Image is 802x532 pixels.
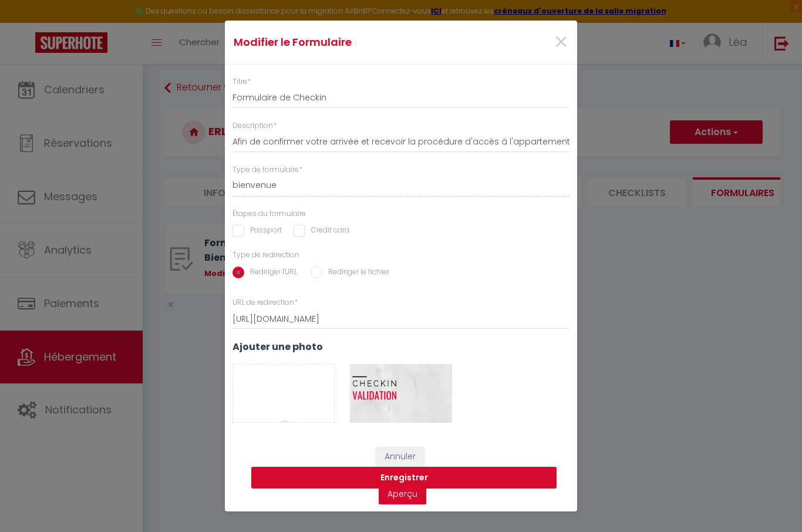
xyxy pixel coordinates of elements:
button: Ouvrir le widget de chat LiveChat [9,5,45,40]
label: URL de redirection [232,297,298,308]
button: Close [554,30,568,55]
button: Annuler [376,447,424,467]
h3: Ajouter une photo [232,341,570,352]
label: Type de formulaire [232,164,302,176]
label: Rediriger le fichier [322,267,389,280]
label: Étapes du formulaire [232,208,306,220]
label: Rediriger l'URL [244,267,297,280]
label: Type de redirection [232,250,299,261]
label: Titre [232,76,251,87]
span: × [554,25,568,60]
a: Aperçu [379,483,426,504]
label: Description [232,120,277,132]
button: Enregistrer [251,467,557,489]
h4: Modifier le Formulaire [234,34,451,50]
